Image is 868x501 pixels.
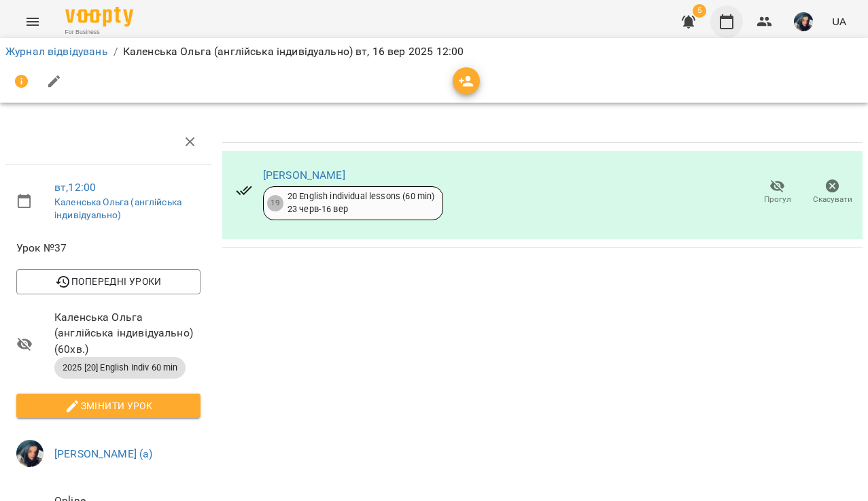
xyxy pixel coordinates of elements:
button: UA [827,9,852,34]
div: 20 English individual lessons (60 min) 23 черв - 16 вер [288,190,435,215]
button: Попередні уроки [16,269,201,294]
div: 19 [267,195,283,211]
span: 5 [693,4,706,18]
img: a25f17a1166e7f267f2f46aa20c26a21.jpg [16,440,44,467]
p: Каленська Ольга (англійська індивідуально) вт, 16 вер 2025 12:00 [123,44,464,60]
li: / [114,44,118,60]
img: a25f17a1166e7f267f2f46aa20c26a21.jpg [794,12,813,31]
span: For Business [65,28,133,37]
button: Прогул [750,173,805,211]
span: Змінити урок [27,398,190,414]
a: [PERSON_NAME] [263,169,345,182]
span: Скасувати [813,194,852,205]
nav: breadcrumb [5,44,863,60]
img: Voopty Logo [65,7,133,27]
button: Menu [16,5,49,38]
span: Прогул [764,194,791,205]
span: 2025 [20] English Indiv 60 min [54,362,186,374]
a: Каленська Ольга (англійська індивідуально) [54,196,181,221]
a: Журнал відвідувань [5,45,108,58]
span: Урок №37 [16,240,201,256]
a: вт , 12:00 [54,181,96,194]
button: Скасувати [805,173,860,211]
span: Попередні уроки [27,273,190,290]
span: UA [832,14,846,29]
span: Каленська Ольга (англійська індивідуально) ( 60 хв. ) [54,309,201,358]
button: Змінити урок [16,394,201,418]
a: [PERSON_NAME] (а) [54,447,153,460]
